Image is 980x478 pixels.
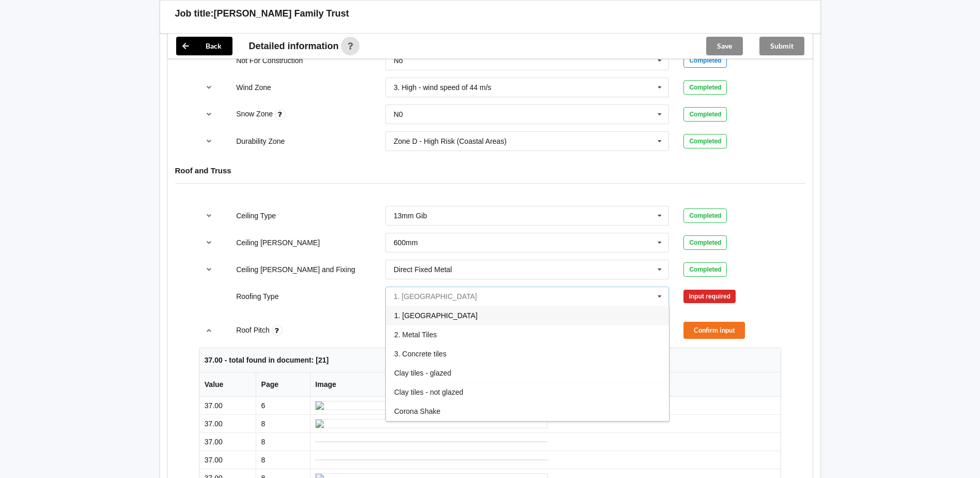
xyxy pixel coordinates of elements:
div: 13mm Gib [394,212,427,219]
button: reference-toggle [199,260,219,279]
div: Completed [683,80,727,95]
td: 8 [256,414,310,432]
div: Completed [683,262,727,277]
img: ai_input-page6-RoofPitch-3-0.jpeg [315,401,548,410]
th: Page [256,372,310,397]
button: reference-toggle [199,132,219,151]
button: reference-toggle [199,78,219,97]
td: 8 [256,432,310,451]
span: 1. [GEOGRAPHIC_DATA] [394,311,477,320]
h3: [PERSON_NAME] Family Trust [214,8,349,20]
div: No [394,57,403,64]
label: Roofing Type [236,292,278,301]
label: Wind Zone [236,83,271,92]
div: Zone D - High Risk (Coastal Areas) [394,138,507,145]
button: Confirm input [683,322,745,339]
label: Ceiling [PERSON_NAME] and Fixing [236,265,355,274]
label: Ceiling [PERSON_NAME] [236,238,320,247]
div: 3. High - wind speed of 44 m/s [394,84,491,91]
button: reference-toggle [199,233,219,252]
td: 37.00 [199,451,256,469]
button: Back [176,37,232,55]
label: Snow Zone [236,110,275,118]
label: Ceiling Type [236,212,276,220]
div: Completed [683,107,727,122]
span: 3. Concrete tiles [394,350,446,358]
img: ai_input-page8-RoofPitch-3-1.jpeg [315,419,548,428]
th: Value [199,372,256,397]
div: 600mm [394,239,418,246]
img: ai_input-page8-RoofPitch-3-2.jpeg [315,441,548,442]
button: reference-toggle [199,206,219,225]
label: Not For Construction [236,56,303,65]
td: 37.00 [199,397,256,414]
button: reference-toggle [199,105,219,124]
h4: Roof and Truss [175,166,805,175]
div: Completed [683,134,727,148]
span: Clay tiles - not glazed [394,388,463,396]
button: reference-toggle [199,321,219,340]
div: Direct Fixed Metal [394,266,452,273]
th: 37.00 - total found in document: [21] [199,348,781,372]
td: 6 [256,397,310,414]
div: Input required [683,290,736,303]
div: N0 [394,111,403,118]
td: 37.00 [199,432,256,451]
div: Completed [683,208,727,223]
span: 2. Metal Tiles [394,331,437,339]
div: Completed [683,235,727,250]
span: Corona Shake [394,407,441,415]
span: Clay tiles - glazed [394,369,452,377]
td: 37.00 [199,414,256,432]
label: Roof Pitch [236,326,271,334]
div: Completed [683,53,727,68]
label: Durability Zone [236,137,285,145]
th: Image [310,372,781,397]
h3: Job title: [175,8,214,20]
td: 8 [256,451,310,469]
span: Detailed information [249,41,339,51]
img: ai_input-page8-RoofPitch-3-3.jpeg [315,459,548,460]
